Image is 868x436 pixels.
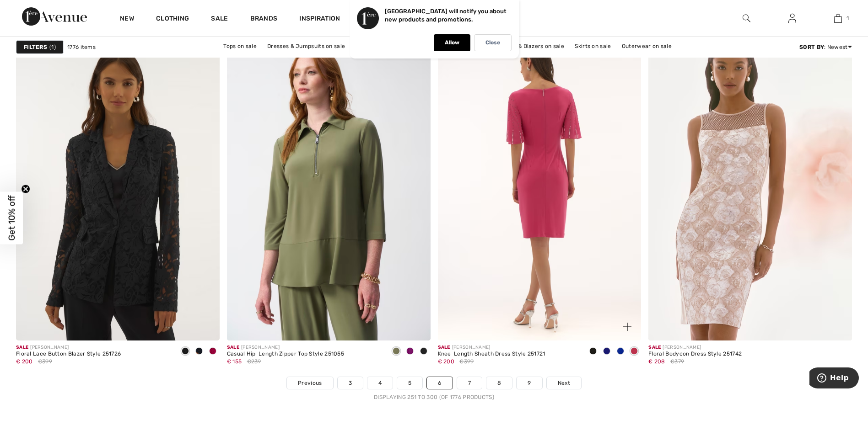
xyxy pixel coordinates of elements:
[227,345,239,350] span: Sale
[459,357,474,366] span: €399
[192,344,206,359] div: Midnight Blue
[16,344,121,351] div: [PERSON_NAME]
[16,351,121,357] div: Floral Lace Button Blazer Style 251726
[490,40,569,52] a: Jackets & Blazers on sale
[299,15,340,24] span: Inspiration
[403,344,417,359] div: Purple orchid
[809,367,859,390] iframe: Opens a widget where you can find more information
[438,36,642,340] a: Knee-Length Sheath Dress Style 251721. Black
[558,379,570,387] span: Next
[16,358,33,365] span: € 200
[263,40,350,52] a: Dresses & Jumpsuits on sale
[16,345,28,350] span: Sale
[788,13,796,24] img: My Info
[517,377,542,389] a: 9
[445,39,459,46] p: Allow
[417,344,431,359] div: Black
[438,351,545,357] div: Knee-Length Sheath Dress Style 251721
[385,8,507,23] p: [GEOGRAPHIC_DATA] will notify you about new products and promotions.
[178,344,192,359] div: Black
[648,345,661,350] span: Sale
[227,344,344,351] div: [PERSON_NAME]
[614,344,627,359] div: Royal Sapphire 163
[22,7,87,26] img: 1ère Avenue
[250,15,278,24] a: Brands
[49,43,56,51] span: 1
[438,344,545,351] div: [PERSON_NAME]
[648,358,665,365] span: € 208
[211,15,228,24] a: Sale
[156,15,189,24] a: Clothing
[16,377,852,401] nav: Page navigation
[485,39,500,46] p: Close
[227,36,431,340] img: Casual Hip-Length Zipper Top Style 251055. Cactus
[799,43,852,51] div: : Newest
[648,36,852,340] img: Floral Bodycon Dress Style 251742. Beige/silver
[623,323,631,331] img: plus_v2.svg
[648,344,742,351] div: [PERSON_NAME]
[743,13,750,24] img: search the website
[120,15,134,24] a: New
[600,344,614,359] div: Midnight Blue
[781,13,803,24] a: Sign In
[16,393,852,401] div: Displaying 251 to 300 (of 1776 products)
[287,377,333,389] a: Previous
[227,358,242,365] span: € 155
[206,344,220,359] div: Geranium
[67,43,96,51] span: 1776 items
[570,40,615,52] a: Skirts on sale
[219,40,261,52] a: Tops on sale
[38,357,52,366] span: €399
[16,36,220,340] img: Floral Lace Button Blazer Style 251726. Black
[21,185,30,194] button: Close teaser
[427,377,452,389] a: 6
[438,358,455,365] span: € 200
[648,351,742,357] div: Floral Bodycon Dress Style 251742
[834,13,842,24] img: My Bag
[247,357,261,366] span: €239
[815,13,860,24] a: 1
[6,196,17,241] span: Get 10% off
[799,44,824,50] strong: Sort By
[547,377,581,389] a: Next
[227,351,344,357] div: Casual Hip-Length Zipper Top Style 251055
[24,43,47,51] strong: Filters
[367,377,393,389] a: 4
[586,344,600,359] div: Black
[397,377,422,389] a: 5
[486,377,512,389] a: 8
[298,379,322,387] span: Previous
[457,377,482,389] a: 7
[389,344,403,359] div: Cactus
[438,345,450,350] span: Sale
[617,40,676,52] a: Outerwear on sale
[846,14,849,22] span: 1
[627,344,641,359] div: Geranium
[670,357,684,366] span: €379
[338,377,363,389] a: 3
